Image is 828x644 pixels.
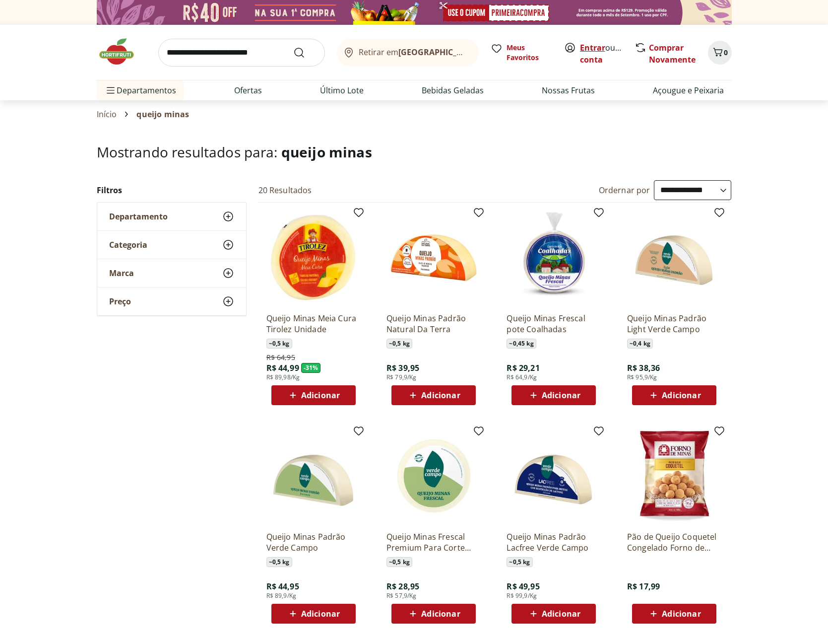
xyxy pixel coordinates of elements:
[136,110,189,119] span: queijo minas
[109,296,131,306] span: Preço
[491,43,552,63] a: Meus Favoritos
[266,362,299,373] span: R$ 44,99
[507,531,601,553] a: Queijo Minas Padrão Lacfree Verde Campo
[627,531,721,553] a: Pão de Queijo Coquetel Congelado Forno de Minas 400g
[386,373,417,381] span: R$ 79,9/Kg
[337,39,479,67] button: Retirar em[GEOGRAPHIC_DATA]/[GEOGRAPHIC_DATA]
[97,37,146,67] img: Hortifruti
[97,203,246,230] button: Departamento
[266,429,361,523] img: Queijo Minas Padrão Verde Campo
[627,373,657,381] span: R$ 95,9/Kg
[266,373,300,381] span: R$ 89,98/Kg
[293,47,317,59] button: Submit Search
[301,363,321,373] span: - 31 %
[109,268,134,278] span: Marca
[507,557,532,567] span: ~ 0,5 kg
[105,78,176,102] span: Departamentos
[627,429,721,523] img: Pão de Queijo Coquetel Congelado Forno de Minas 400g
[421,391,460,399] span: Adicionar
[391,385,476,405] button: Adicionar
[234,84,262,96] a: Ofertas
[271,604,356,624] button: Adicionar
[109,212,168,221] span: Departamento
[386,531,481,553] a: Queijo Minas Frescal Premium Para Corte Verde Campo
[580,42,624,66] span: ou
[507,581,539,592] span: R$ 49,95
[511,604,596,624] button: Adicionar
[580,42,605,53] a: Entrar
[105,78,117,102] button: Menu
[398,47,566,58] b: [GEOGRAPHIC_DATA]/[GEOGRAPHIC_DATA]
[97,180,247,200] h2: Filtros
[301,391,340,399] span: Adicionar
[542,391,580,399] span: Adicionar
[386,313,481,335] a: Queijo Minas Padrão Natural Da Terra
[653,84,724,96] a: Açougue e Peixaria
[266,339,292,349] span: ~ 0,5 kg
[301,610,340,618] span: Adicionar
[97,144,732,160] h1: Mostrando resultados para:
[662,391,701,399] span: Adicionar
[266,353,295,362] span: R$ 64,95
[386,581,419,592] span: R$ 28,95
[359,48,468,57] span: Retirar em
[266,557,292,567] span: ~ 0,5 kg
[386,429,481,523] img: Queijo Minas Frescal Premium Para Corte Verde Campo
[266,531,361,553] a: Queijo Minas Padrão Verde Campo
[421,610,460,618] span: Adicionar
[542,84,595,96] a: Nossas Frutas
[649,42,696,65] a: Comprar Novamente
[662,610,701,618] span: Adicionar
[97,231,246,259] button: Categoria
[580,42,635,65] a: Criar conta
[507,313,601,335] a: Queijo Minas Frescal pote Coalhadas
[507,592,537,600] span: R$ 99,9/Kg
[266,313,361,335] a: Queijo Minas Meia Cura Tirolez Unidade
[258,185,312,196] h2: 20 Resultados
[632,604,716,624] button: Adicionar
[320,84,364,96] a: Último Lote
[386,592,417,600] span: R$ 57,9/Kg
[599,185,650,196] label: Ordernar por
[266,211,361,305] img: Queijo Minas Meia Cura Tirolez Unidade
[266,581,299,592] span: R$ 44,95
[511,385,596,405] button: Adicionar
[507,429,601,523] img: Queijo Minas Padrão Lacfree Verde Campo
[266,592,297,600] span: R$ 89,9/Kg
[507,339,536,349] span: ~ 0,45 kg
[627,313,721,335] a: Queijo Minas Padrão Light Verde Campo
[158,39,325,67] input: search
[708,41,732,65] button: Carrinho
[386,362,419,373] span: R$ 39,95
[281,143,372,161] span: queijo minas
[97,287,246,315] button: Preço
[627,581,660,592] span: R$ 17,99
[391,604,476,624] button: Adicionar
[97,110,117,119] a: Início
[97,259,246,287] button: Marca
[507,43,552,63] span: Meus Favoritos
[724,48,728,57] span: 0
[542,610,580,618] span: Adicionar
[422,84,484,96] a: Bebidas Geladas
[507,211,601,305] img: Queijo Minas Frescal pote Coalhadas
[627,362,660,373] span: R$ 38,36
[386,339,412,349] span: ~ 0,5 kg
[386,557,412,567] span: ~ 0,5 kg
[627,211,721,305] img: Queijo Minas Padrão Light Verde Campo
[627,339,653,349] span: ~ 0,4 kg
[507,373,537,381] span: R$ 64,9/Kg
[632,385,716,405] button: Adicionar
[271,385,356,405] button: Adicionar
[109,240,147,250] span: Categoria
[507,362,539,373] span: R$ 29,21
[386,211,481,305] img: Queijo Minas Padrão Natural Da Terra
